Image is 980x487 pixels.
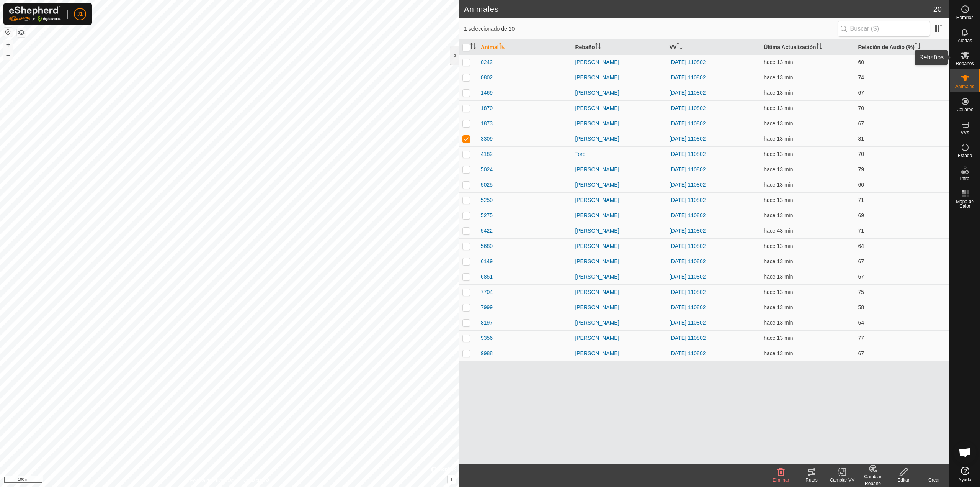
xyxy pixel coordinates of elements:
[764,304,793,310] span: 12 oct 2025, 23:34
[960,130,969,135] span: VVs
[858,335,864,341] span: 77
[243,477,269,484] a: Contáctenos
[481,257,493,266] span: 6149
[676,44,683,50] p-sorticon: Activar para ordenar
[481,303,493,312] span: 7999
[764,243,793,249] span: 12 oct 2025, 23:33
[575,74,663,82] div: [PERSON_NAME]
[575,273,663,281] div: [PERSON_NAME]
[575,257,663,266] div: [PERSON_NAME]
[481,273,493,281] span: 6851
[764,335,793,341] span: 12 oct 2025, 23:33
[670,166,706,172] a: [DATE] 110802
[955,84,974,89] span: Animales
[858,90,864,96] span: 67
[764,182,793,188] span: 12 oct 2025, 23:34
[670,228,706,234] a: [DATE] 110802
[956,107,973,112] span: Collares
[448,475,456,484] button: i
[670,182,706,188] a: [DATE] 110802
[764,74,793,80] span: 12 oct 2025, 23:34
[575,288,663,296] div: [PERSON_NAME]
[827,477,857,484] div: Cambiar VV
[670,243,706,249] a: [DATE] 110802
[764,274,793,280] span: 12 oct 2025, 23:34
[959,477,972,482] span: Ayuda
[858,228,864,234] span: 71
[9,6,61,22] img: Logo Gallagher
[933,3,942,15] span: 20
[670,120,706,126] a: [DATE] 110802
[960,176,969,181] span: Infra
[858,320,864,326] span: 64
[761,40,855,55] th: Última Actualización
[955,61,974,66] span: Rebaños
[670,197,706,203] a: [DATE] 110802
[958,153,972,158] span: Estado
[481,181,493,189] span: 5025
[470,44,476,50] p-sorticon: Activar para ordenar
[858,304,864,310] span: 58
[464,5,933,14] h2: Animales
[858,289,864,295] span: 75
[919,477,949,484] div: Crear
[956,15,973,20] span: Horarios
[858,274,864,280] span: 67
[575,135,663,143] div: [PERSON_NAME]
[464,25,838,33] span: 1 seleccionado de 20
[670,90,706,96] a: [DATE] 110802
[3,40,13,49] button: +
[670,289,706,295] a: [DATE] 110802
[670,274,706,280] a: [DATE] 110802
[17,28,26,37] button: Capas del Mapa
[481,150,493,158] span: 4182
[816,44,822,50] p-sorticon: Activar para ordenar
[572,40,666,55] th: Rebaño
[3,28,13,37] button: Restablecer Mapa
[575,242,663,250] div: [PERSON_NAME]
[858,197,864,203] span: 71
[3,50,13,59] button: –
[764,105,793,111] span: 12 oct 2025, 23:34
[952,199,978,208] span: Mapa de Calor
[575,196,663,204] div: [PERSON_NAME]
[670,105,706,111] a: [DATE] 110802
[481,120,493,128] span: 1873
[575,212,663,220] div: [PERSON_NAME]
[575,150,663,158] div: Toro
[764,320,793,326] span: 12 oct 2025, 23:34
[666,40,761,55] th: VV
[858,258,864,264] span: 67
[764,166,793,172] span: 12 oct 2025, 23:33
[575,166,663,174] div: [PERSON_NAME]
[481,196,493,204] span: 5250
[888,477,919,484] div: Editar
[764,197,793,203] span: 12 oct 2025, 23:33
[481,227,493,235] span: 5422
[670,335,706,341] a: [DATE] 110802
[481,74,493,82] span: 0802
[858,74,864,80] span: 74
[481,242,493,250] span: 5680
[764,136,793,142] span: 12 oct 2025, 23:34
[858,212,864,218] span: 69
[481,334,493,342] span: 9356
[481,319,493,327] span: 8197
[478,40,572,55] th: Animal
[764,228,793,234] span: 12 oct 2025, 23:04
[670,320,706,326] a: [DATE] 110802
[858,59,864,65] span: 60
[670,136,706,142] a: [DATE] 110802
[857,473,888,487] div: Cambiar Rebaño
[595,44,601,50] p-sorticon: Activar para ordenar
[77,10,83,18] span: J1
[575,334,663,342] div: [PERSON_NAME]
[670,74,706,80] a: [DATE] 110802
[670,151,706,157] a: [DATE] 110802
[950,464,980,485] a: Ayuda
[575,319,663,327] div: [PERSON_NAME]
[670,212,706,218] a: [DATE] 110802
[575,58,663,66] div: [PERSON_NAME]
[670,304,706,310] a: [DATE] 110802
[670,258,706,264] a: [DATE] 110802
